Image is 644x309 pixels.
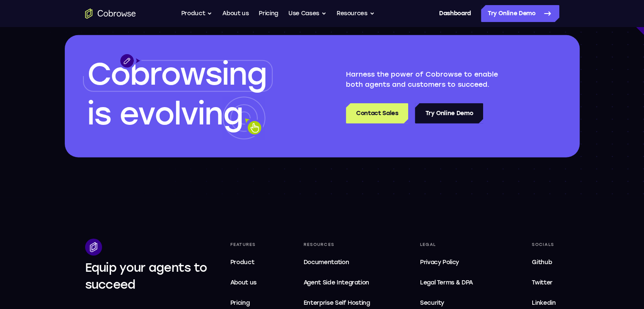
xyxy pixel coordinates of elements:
div: Legal [417,239,495,251]
a: Product [227,254,267,271]
span: Linkedin [532,299,556,306]
button: Use Cases [288,5,326,22]
span: Cobrowsing [87,56,267,92]
button: Product [181,5,213,22]
a: Agent Side Integration [300,274,384,291]
p: Harness the power of Cobrowse to enable both agents and customers to succeed. [346,69,516,90]
div: Socials [528,239,559,251]
a: Twitter [528,274,559,291]
a: Contact Sales [346,103,408,124]
span: Agent Side Integration [304,278,380,288]
span: Security [420,299,444,306]
a: Try Online Demo [415,103,483,124]
a: Try Online Demo [481,5,559,22]
span: Documentation [304,259,349,266]
a: About us [222,5,249,22]
span: Enterprise Self Hosting [304,298,380,308]
span: About us [230,279,257,286]
a: Privacy Policy [417,254,495,271]
span: Privacy Policy [420,259,459,266]
div: Resources [300,239,384,251]
a: Dashboard [439,5,471,22]
div: Features [227,239,267,251]
span: Equip your agents to succeed [85,260,207,292]
span: Twitter [532,279,553,286]
span: Legal Terms & DPA [420,279,473,286]
span: evolving [119,96,243,132]
a: Go to the home page [85,8,136,19]
a: Legal Terms & DPA [417,274,495,291]
a: Documentation [300,254,384,271]
a: About us [227,274,267,291]
span: Pricing [230,299,250,306]
button: Resources [337,5,375,22]
span: is [87,96,111,132]
a: Github [528,254,559,271]
span: Github [532,259,552,266]
span: Product [230,259,254,266]
a: Pricing [259,5,278,22]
